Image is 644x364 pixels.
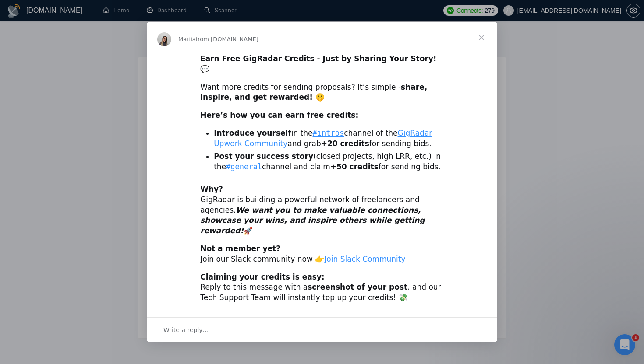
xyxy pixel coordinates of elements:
a: #general [226,162,262,171]
b: Introduce yourself [214,129,291,137]
a: Join Slack Community [324,255,405,263]
a: GigRadar Upwork Community [214,129,432,148]
b: Here’s how you can earn free credits: [200,111,358,119]
div: 💬 [200,54,444,75]
b: screenshot of your post [308,283,407,291]
b: Why? [200,185,223,193]
span: from [DOMAIN_NAME] [196,36,258,42]
span: Mariia [178,36,196,42]
b: Post your success story [214,152,313,161]
img: Profile image for Mariia [157,32,171,46]
i: We want you to make valuable connections, showcase your wins, and inspire others while getting re... [200,206,425,235]
b: Not a member yet? [200,244,280,253]
a: #intros [313,129,344,137]
div: Want more credits for sending proposals? It’s simple - [200,82,444,103]
b: Earn Free GigRadar Credits - Just by Sharing Your Story! [200,54,436,63]
div: Reply to this message with a , and our Tech Support Team will instantly top up your credits! 💸 [200,272,444,303]
span: Close [466,22,497,53]
b: Claiming your credits is easy: [200,273,325,281]
li: in the channel of the and grab for sending bids. [214,128,444,149]
span: Write a reply… [163,324,209,336]
b: +20 credits [321,139,369,148]
div: Join our Slack community now 👉 [200,244,444,265]
b: +50 credits [330,162,379,171]
div: GigRadar is building a powerful network of freelancers and agencies. 🚀 [200,184,444,236]
li: (closed projects, high LRR, etc.) in the channel and claim for sending bids. [214,151,444,172]
div: Open conversation and reply [147,317,497,342]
